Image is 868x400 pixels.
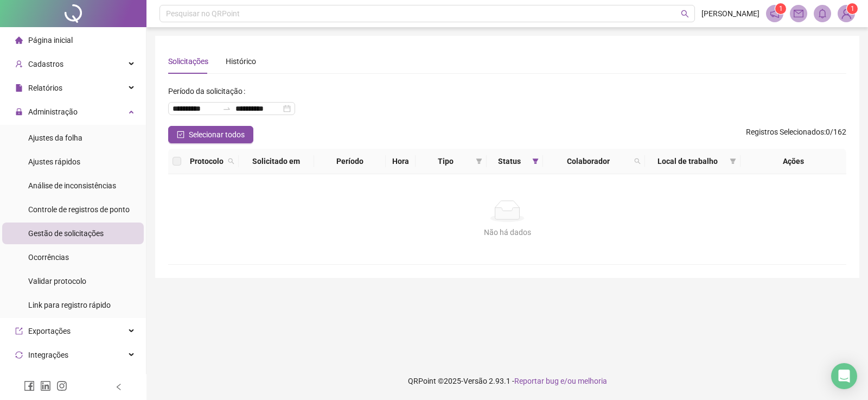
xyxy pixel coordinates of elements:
div: Ações [745,155,842,167]
span: search [632,153,643,169]
span: bell [818,9,827,18]
span: filter [476,158,482,164]
div: Histórico [226,55,256,67]
span: home [15,36,23,44]
span: Versão [463,377,487,385]
span: search [681,10,689,18]
span: Página inicial [28,36,73,45]
span: search [228,158,234,164]
span: Registros Selecionados [746,128,824,136]
span: filter [730,158,736,164]
span: Exportações [28,327,71,335]
span: Integrações [28,351,68,359]
button: Selecionar todos [168,126,253,143]
span: Link para registro rápido [28,301,111,309]
span: Selecionar todos [189,129,245,141]
span: sync [15,351,23,359]
span: left [115,383,123,391]
span: swap-right [222,104,231,113]
span: [PERSON_NAME] [701,8,759,20]
span: Colaborador [547,155,630,167]
span: export [15,327,23,335]
span: filter [727,153,738,169]
sup: 1 [775,3,786,14]
span: Status [491,155,527,167]
div: Não há dados [181,226,833,238]
th: Solicitado em [239,149,314,174]
span: filter [532,158,539,164]
span: Ocorrências [28,253,69,262]
span: search [226,153,237,169]
span: mail [794,9,803,18]
span: Relatórios [28,84,62,92]
span: user-add [15,60,23,68]
span: Gestão de solicitações [28,229,104,238]
div: Solicitações [168,55,208,67]
footer: QRPoint © 2025 - 2.93.1 - [146,362,868,400]
span: Validar protocolo [28,277,86,285]
span: Análise de inconsistências [28,181,116,190]
span: check-square [177,131,184,138]
span: instagram [56,380,67,391]
span: Controle de registros de ponto [28,205,130,214]
span: filter [530,153,541,169]
span: : 0 / 162 [746,126,846,143]
span: Ajustes rápidos [28,157,80,166]
span: Administração [28,107,78,116]
span: to [222,104,231,113]
span: 1 [779,5,783,12]
span: 1 [851,5,854,12]
span: Local de trabalho [649,155,726,167]
th: Hora [386,149,416,174]
span: search [634,158,641,164]
span: Cadastros [28,60,63,68]
span: Protocolo [190,155,224,167]
span: Tipo [420,155,471,167]
span: Ajustes da folha [28,134,82,142]
sup: Atualize o seu contato no menu Meus Dados [847,3,858,14]
img: 89436 [838,5,854,22]
span: facebook [24,380,35,391]
span: notification [770,9,780,18]
span: linkedin [40,380,51,391]
span: file [15,84,23,92]
span: filter [474,153,484,169]
th: Período [314,149,386,174]
span: Reportar bug e/ou melhoria [514,377,607,385]
div: Open Intercom Messenger [831,363,857,389]
span: lock [15,108,23,116]
label: Período da solicitação [168,82,250,100]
